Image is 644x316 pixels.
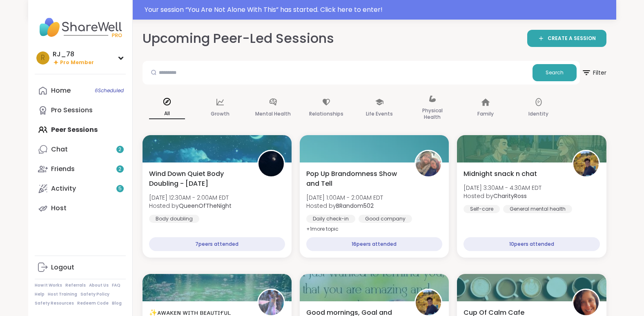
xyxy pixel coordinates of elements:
div: Your session “ You Are Not Alone With This ” has started. Click here to enter! [145,5,611,15]
img: lyssa [258,290,284,315]
span: [DATE] 12:30AM - 2:00AM EDT [149,194,232,202]
span: Search [546,69,564,76]
button: Search [533,64,577,81]
button: Filter [582,61,606,85]
div: RJ_78 [53,50,94,59]
a: Help [35,292,45,297]
p: Growth [211,109,230,119]
img: CharityRoss [416,290,441,315]
a: Host [35,198,126,218]
div: Home [51,86,71,95]
a: Redeem Code [77,300,109,306]
span: Filter [582,63,606,82]
h2: Upcoming Peer-Led Sessions [143,29,334,48]
div: Logout [51,263,74,272]
span: 6 Scheduled [95,87,124,94]
a: Pro Sessions [35,100,126,120]
img: QueenOfTheNight [258,151,284,176]
span: [DATE] 3:30AM - 4:30AM EDT [464,184,541,192]
span: Pro Member [60,59,94,66]
p: Identity [528,109,548,119]
div: Self-care [464,205,500,213]
div: 16 peers attended [306,237,442,251]
a: Home6Scheduled [35,81,126,100]
span: Pop Up Brandomness Show and Tell [306,169,406,189]
b: CharityRoss [493,192,527,200]
a: Safety Policy [80,292,109,297]
img: Allie_P [573,290,599,315]
a: Friends2 [35,159,126,179]
a: Host Training [48,292,77,297]
a: CREATE A SESSION [527,30,606,47]
a: Blog [112,300,122,306]
a: How It Works [35,283,62,288]
span: R [41,53,45,63]
a: About Us [89,283,109,288]
div: Chat [51,145,68,154]
a: Chat2 [35,140,126,159]
b: QueenOfTheNight [179,202,232,210]
div: 7 peers attended [149,237,285,251]
a: Referrals [65,283,86,288]
img: CharityRoss [573,151,599,176]
span: 2 [118,146,121,153]
p: Life Events [366,109,393,119]
p: Mental Health [255,109,291,119]
p: All [149,109,185,119]
div: Activity [51,184,76,193]
a: Logout [35,258,126,277]
img: ShareWell Nav Logo [35,13,126,42]
span: Hosted by [464,192,541,200]
span: Hosted by [306,202,383,210]
img: BRandom502 [416,151,441,176]
b: BRandom502 [336,202,374,210]
div: 10 peers attended [464,237,599,251]
span: Midnight snack n chat [464,169,537,179]
div: Friends [51,165,75,174]
a: Activity5 [35,179,126,198]
div: Daily check-in [306,215,355,223]
span: CREATE A SESSION [548,35,596,42]
span: 5 [118,185,122,192]
span: 2 [118,166,121,173]
div: Pro Sessions [51,106,93,115]
p: Physical Health [414,106,450,122]
span: [DATE] 1:00AM - 2:00AM EDT [306,194,383,202]
a: FAQ [112,283,120,288]
a: Safety Resources [35,300,74,306]
p: Relationships [309,109,343,119]
div: Body doubling [149,215,199,223]
span: Wind Down Quiet Body Doubling - [DATE] [149,169,248,189]
div: Host [51,204,67,213]
span: Hosted by [149,202,232,210]
div: General mental health [503,205,572,213]
p: Family [477,109,494,119]
div: Good company [359,215,412,223]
